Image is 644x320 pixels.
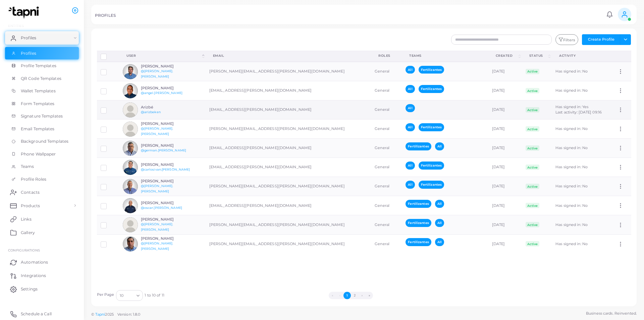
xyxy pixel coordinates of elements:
span: Schedule a Call [21,311,52,317]
span: Has signed in: No [555,222,588,227]
img: avatar [123,64,138,79]
img: avatar [123,83,138,98]
div: Email [213,53,364,58]
a: Contacts [5,185,79,199]
span: Background Templates [21,138,68,144]
span: Fertilizantes [419,181,444,188]
td: General [371,234,402,254]
td: [PERSON_NAME][EMAIL_ADDRESS][PERSON_NAME][DOMAIN_NAME] [206,215,371,234]
a: @[PERSON_NAME].[PERSON_NAME] [141,127,173,136]
a: Phone Wallpaper [5,148,79,161]
span: All [435,238,444,246]
span: Fertilizantes [406,200,431,208]
span: Has signed in: No [555,69,588,74]
h6: [PERSON_NAME] [141,179,190,183]
button: Create Profile [582,34,620,45]
a: @carlosivan.[PERSON_NAME] [141,168,190,171]
span: Fertilizantes [419,123,444,131]
img: logo [6,6,43,19]
h6: [PERSON_NAME] [141,163,190,167]
span: All [406,66,415,74]
h6: [PERSON_NAME] [141,201,190,205]
span: All [406,162,415,169]
span: Settings [21,286,38,292]
span: Profile Templates [21,63,56,69]
span: All [435,142,444,150]
div: Roles [378,53,394,58]
span: Integrations [21,273,46,279]
td: [EMAIL_ADDRESS][PERSON_NAME][DOMAIN_NAME] [206,196,371,215]
a: Links [5,212,79,226]
div: User [126,53,201,58]
a: Form Templates [5,97,79,110]
span: Has signed in: No [555,165,588,169]
span: Links [21,216,32,222]
label: Per Page [97,292,114,298]
span: All [435,219,444,227]
h6: [PERSON_NAME] [141,143,190,148]
span: Phone Wallpaper [21,151,56,157]
td: [DATE] [488,139,522,158]
th: Row-selection [97,51,119,62]
a: Background Templates [5,135,79,148]
h6: [PERSON_NAME] [141,122,190,126]
span: Gallery [21,230,35,236]
h6: [PERSON_NAME] [141,86,190,90]
a: @[PERSON_NAME].[PERSON_NAME] [141,222,173,231]
td: [PERSON_NAME][EMAIL_ADDRESS][PERSON_NAME][DOMAIN_NAME] [206,177,371,196]
a: Products [5,199,79,212]
td: [PERSON_NAME][EMAIL_ADDRESS][PERSON_NAME][DOMAIN_NAME] [206,120,371,139]
a: Tapni [95,312,105,317]
span: Active [526,107,540,112]
span: Last activity: [DATE] 09:16 [555,110,602,115]
td: [EMAIL_ADDRESS][PERSON_NAME][DOMAIN_NAME] [206,139,371,158]
button: Go to last page [366,292,373,299]
span: 2025 [105,312,113,317]
td: [EMAIL_ADDRESS][PERSON_NAME][DOMAIN_NAME] [206,158,371,177]
span: Active [526,241,540,246]
span: © [91,312,140,317]
span: Active [526,126,540,132]
a: Profiles [5,31,79,45]
td: General [371,100,402,120]
span: Fertilizantes [419,66,444,74]
span: Active [526,69,540,74]
h6: [PERSON_NAME] [141,236,190,241]
td: [DATE] [488,158,522,177]
td: [PERSON_NAME][EMAIL_ADDRESS][PERSON_NAME][DOMAIN_NAME] [206,234,371,254]
td: [EMAIL_ADDRESS][PERSON_NAME][DOMAIN_NAME] [206,81,371,100]
span: Contacts [21,189,40,195]
span: 1 to 10 of 11 [145,293,164,298]
h6: [PERSON_NAME] [141,217,190,222]
span: Products [21,203,40,209]
h6: [PERSON_NAME] [141,64,190,68]
span: Active [526,184,540,189]
a: @[PERSON_NAME].[PERSON_NAME] [141,69,173,78]
span: 10 [120,292,123,299]
span: Fertilizantes [419,162,444,169]
img: avatar [123,179,138,194]
span: Active [526,145,540,151]
a: QR Code Templates [5,72,79,85]
span: Has signed in: No [555,145,588,150]
a: @oscar.[PERSON_NAME] [141,206,182,210]
span: All [406,181,415,188]
span: Fertilizantes [419,85,444,93]
a: Settings [5,282,79,296]
img: avatar [123,217,138,232]
td: [EMAIL_ADDRESS][PERSON_NAME][DOMAIN_NAME] [206,100,371,120]
span: All [406,85,415,93]
th: Action [614,51,631,62]
div: Search for option [116,290,143,301]
span: Active [526,222,540,227]
span: Profile Roles [21,176,46,182]
img: avatar [123,160,138,175]
span: Active [526,88,540,93]
img: avatar [123,236,138,252]
span: All [406,123,415,131]
td: [DATE] [488,196,522,215]
a: @german.[PERSON_NAME] [141,148,186,152]
span: Profiles [21,50,36,56]
img: avatar [123,102,138,118]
